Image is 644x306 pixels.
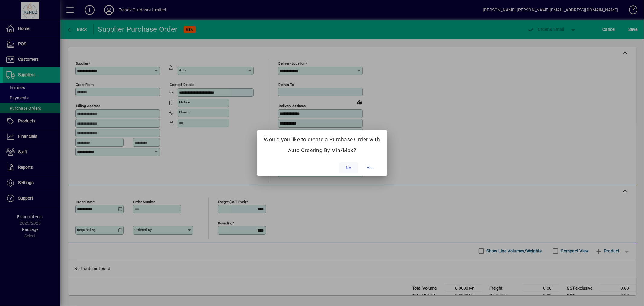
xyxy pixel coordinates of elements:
[264,147,380,154] h5: Auto Ordering By Min/Max?
[339,162,358,173] button: No
[264,136,380,143] h5: Would you like to create a Purchase Order with
[367,165,374,171] span: Yes
[361,162,380,173] button: Yes
[346,165,351,171] span: No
